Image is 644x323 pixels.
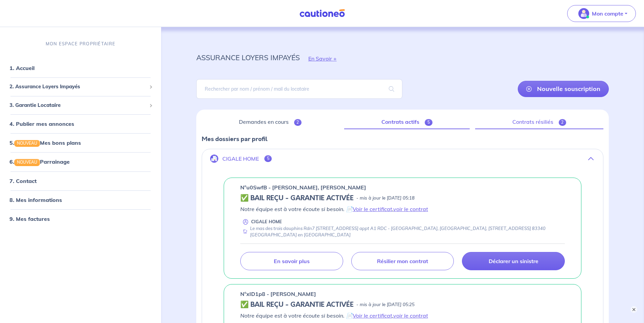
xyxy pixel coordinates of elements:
[3,80,158,93] div: 2. Assurance Loyers Impayés
[489,258,538,264] p: Déclarer un sinistre
[356,195,415,202] p: - mis à jour le [DATE] 05:18
[630,306,637,313] button: ×
[264,155,272,162] span: 5
[210,155,218,163] img: illu_company.svg
[3,98,158,112] div: 3. Garantie Locataire
[300,49,345,68] button: En Savoir +
[344,115,469,129] a: Contrats actifs5
[297,9,348,18] img: Cautioneo
[9,158,70,165] a: 6.NOUVEAUParrainage
[518,81,609,97] a: Nouvelle souscription
[381,79,402,98] span: search
[9,101,147,109] span: 3. Garantie Locataire
[196,79,403,99] input: Rechercher par nom / prénom / mail du locataire
[3,155,158,168] div: 6.NOUVEAUParrainage
[3,174,158,187] div: 7. Contact
[9,196,62,203] a: 8. Mes informations
[3,117,158,131] div: 4. Publier mes annonces
[353,206,392,212] a: Voir le certificat
[9,120,74,127] a: 4. Publier mes annonces
[559,119,567,126] span: 2
[425,119,432,126] span: 5
[9,139,81,146] a: 5.NOUVEAUMes bons plans
[240,194,565,202] div: state: CONTRACT-VALIDATED, Context: NEW,MAYBE-CERTIFICATE,COLOCATION,LESSOR-DOCUMENTS
[240,252,343,270] a: En savoir plus
[475,115,603,129] a: Contrats résiliés2
[377,258,428,264] p: Résilier mon contrat
[393,206,428,212] a: voir le contrat
[3,212,158,225] div: 9. Mes factures
[9,83,147,91] span: 2. Assurance Loyers Impayés
[251,218,282,225] p: CIGALE HOME
[46,41,115,47] p: MON ESPACE PROPRIÉTAIRE
[240,194,354,202] h5: ✅ BAIL REÇU - GARANTIE ACTIVÉE
[9,177,37,184] a: 7. Contact
[240,290,316,298] p: n°xID1p8 - [PERSON_NAME]
[462,252,565,270] a: Déclarer un sinistre
[567,5,636,22] button: illu_account_valid_menu.svgMon compte
[240,205,565,213] p: Notre équipe est à votre écoute si besoin. 📄 ,
[3,136,158,149] div: 5.NOUVEAUMes bons plans
[9,65,35,71] a: 1. Accueil
[3,193,158,206] div: 8. Mes informations
[222,156,259,162] p: CIGALE HOME
[294,119,302,126] span: 2
[196,51,300,64] p: assurance loyers impayés
[9,215,50,222] a: 9. Mes factures
[202,151,603,167] button: CIGALE HOME5
[202,135,603,143] p: Mes dossiers par profil
[274,258,310,264] p: En savoir plus
[3,61,158,75] div: 1. Accueil
[202,115,339,129] a: Demandes en cours2
[240,225,565,238] div: Le mas des trois dauphins Rdn7 [STREET_ADDRESS] appt A1 RDC - [GEOGRAPHIC_DATA], [GEOGRAPHIC_DATA...
[351,252,454,270] a: Résilier mon contrat
[578,8,589,19] img: illu_account_valid_menu.svg
[240,183,366,191] p: n°u0SwfB - [PERSON_NAME], [PERSON_NAME]
[592,9,623,18] p: Mon compte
